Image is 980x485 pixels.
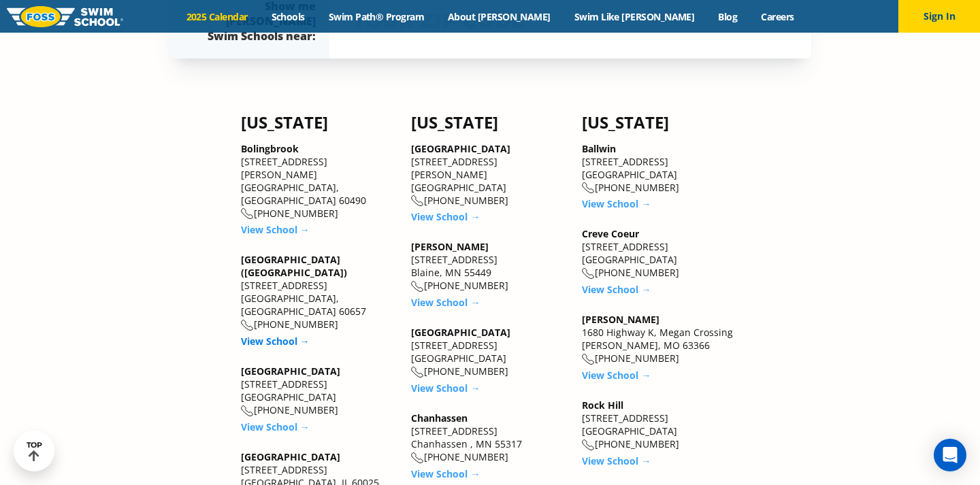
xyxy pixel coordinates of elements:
[259,10,316,23] a: Schools
[241,450,340,463] a: [GEOGRAPHIC_DATA]
[174,10,259,23] a: 2025 Calendar
[582,182,595,194] img: location-phone-o-icon.svg
[7,6,123,27] img: FOSS Swim School Logo
[582,142,616,155] a: Ballwin
[411,382,480,395] a: View School →
[411,367,424,378] img: location-phone-o-icon.svg
[411,240,568,292] div: [STREET_ADDRESS] Blaine, MN 55449 [PHONE_NUMBER]
[436,10,563,23] a: About [PERSON_NAME]
[411,412,568,464] div: [STREET_ADDRESS] Chanhassen , MN 55317 [PHONE_NUMBER]
[706,10,749,23] a: Blog
[241,420,310,433] a: View School →
[241,335,310,348] a: View School →
[582,399,739,451] div: [STREET_ADDRESS] [GEOGRAPHIC_DATA] [PHONE_NUMBER]
[411,452,424,464] img: location-phone-o-icon.svg
[582,354,595,365] img: location-phone-o-icon.svg
[411,412,468,424] a: Chanhassen
[582,399,623,412] a: Rock Hill
[582,268,595,280] img: location-phone-o-icon.svg
[411,240,489,253] a: [PERSON_NAME]
[411,467,480,480] a: View School →
[749,10,806,23] a: Careers
[241,365,398,417] div: [STREET_ADDRESS] [GEOGRAPHIC_DATA] [PHONE_NUMBER]
[241,223,310,236] a: View School →
[411,326,568,378] div: [STREET_ADDRESS] [GEOGRAPHIC_DATA] [PHONE_NUMBER]
[27,441,42,462] div: TOP
[241,208,254,220] img: location-phone-o-icon.svg
[582,369,651,382] a: View School →
[582,313,739,365] div: 1680 Highway K, Megan Crossing [PERSON_NAME], MO 63366 [PHONE_NUMBER]
[241,142,398,220] div: [STREET_ADDRESS][PERSON_NAME] [GEOGRAPHIC_DATA], [GEOGRAPHIC_DATA] 60490 [PHONE_NUMBER]
[934,439,966,471] div: Open Intercom Messenger
[241,253,398,331] div: [STREET_ADDRESS] [GEOGRAPHIC_DATA], [GEOGRAPHIC_DATA] 60657 [PHONE_NUMBER]
[562,10,706,23] a: Swim Like [PERSON_NAME]
[582,113,739,132] h4: [US_STATE]
[241,142,299,155] a: Bolingbrook
[582,283,651,296] a: View School →
[241,113,398,132] h4: [US_STATE]
[316,10,436,23] a: Swim Path® Program
[241,365,340,378] a: [GEOGRAPHIC_DATA]
[582,197,651,210] a: View School →
[241,405,254,417] img: location-phone-o-icon.svg
[411,281,424,292] img: location-phone-o-icon.svg
[582,439,595,451] img: location-phone-o-icon.svg
[241,320,254,331] img: location-phone-o-icon.svg
[411,210,480,223] a: View School →
[411,296,480,309] a: View School →
[582,454,651,467] a: View School →
[411,142,568,207] div: [STREET_ADDRESS][PERSON_NAME] [GEOGRAPHIC_DATA] [PHONE_NUMBER]
[582,227,739,280] div: [STREET_ADDRESS] [GEOGRAPHIC_DATA] [PHONE_NUMBER]
[411,113,568,132] h4: [US_STATE]
[411,326,510,339] a: [GEOGRAPHIC_DATA]
[582,313,659,326] a: [PERSON_NAME]
[411,142,510,155] a: [GEOGRAPHIC_DATA]
[582,227,639,240] a: Creve Coeur
[582,142,739,195] div: [STREET_ADDRESS] [GEOGRAPHIC_DATA] [PHONE_NUMBER]
[241,253,347,279] a: [GEOGRAPHIC_DATA] ([GEOGRAPHIC_DATA])
[411,195,424,207] img: location-phone-o-icon.svg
